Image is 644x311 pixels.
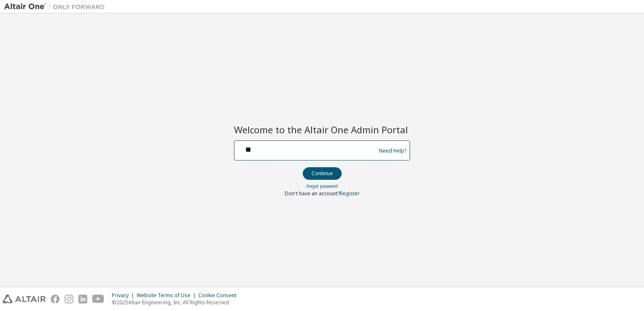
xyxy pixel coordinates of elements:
[65,295,73,303] img: instagram.svg
[78,295,87,303] img: linkedin.svg
[198,292,241,299] div: Cookie Consent
[234,124,410,135] h2: Welcome to the Altair One Admin Portal
[340,190,360,197] a: Register
[137,292,198,299] div: Website Terms of Use
[4,3,109,11] img: Altair One
[112,299,241,306] p: © 2025 Altair Engineering, Inc. All Rights Reserved.
[112,292,137,299] div: Privacy
[379,150,406,151] a: Need Help?
[285,190,340,197] span: Don't have an account?
[3,295,46,303] img: altair_logo.svg
[51,295,60,303] img: facebook.svg
[303,167,342,180] button: Continue
[306,183,338,189] a: Forgot password
[92,295,104,303] img: youtube.svg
